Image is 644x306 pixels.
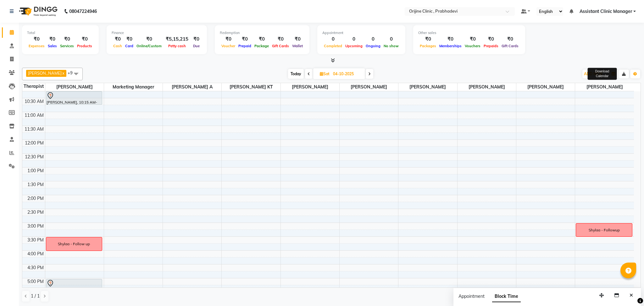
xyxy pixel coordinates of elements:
[222,83,280,91] span: [PERSON_NAME] KT
[500,44,520,48] span: Gift Cards
[163,36,191,43] div: ₹5,15,215
[75,44,94,48] span: Products
[23,126,45,133] div: 11:30 AM
[344,44,364,48] span: Upcoming
[27,30,94,36] div: Total
[45,83,104,91] span: [PERSON_NAME]
[270,36,291,43] div: ₹0
[492,291,521,302] span: Block Time
[26,181,45,188] div: 1:30 PM
[237,36,253,43] div: ₹0
[291,44,304,48] span: Wallet
[253,36,270,43] div: ₹0
[458,83,516,91] span: [PERSON_NAME]
[382,44,400,48] span: No show
[124,44,135,48] span: Card
[27,36,46,43] div: ₹0
[23,112,45,119] div: 11:00 AM
[58,44,75,48] span: Services
[24,154,45,160] div: 12:30 PM
[26,223,45,229] div: 3:00 PM
[24,140,45,146] div: 12:00 PM
[28,71,62,76] span: [PERSON_NAME]
[69,3,97,20] b: 08047224946
[589,227,620,233] div: Shylaa - Followup
[482,36,500,43] div: ₹0
[340,83,398,91] span: [PERSON_NAME]
[418,30,520,36] div: Other sales
[112,44,124,48] span: Cash
[26,167,45,174] div: 1:00 PM
[322,44,344,48] span: Completed
[26,195,45,202] div: 2:00 PM
[46,36,58,43] div: ₹0
[23,98,45,105] div: 10:30 AM
[438,36,463,43] div: ₹0
[135,36,163,43] div: ₹0
[418,44,438,48] span: Packages
[418,36,438,43] div: ₹0
[58,36,75,43] div: ₹0
[112,30,202,36] div: Finance
[398,83,457,91] span: [PERSON_NAME]
[270,44,291,48] span: Gift Cards
[26,278,45,285] div: 5:00 PM
[463,36,482,43] div: ₹0
[318,71,331,76] span: Sat
[331,69,363,79] input: 2025-10-04
[104,83,163,91] span: Marketing Manager
[288,69,304,79] span: Today
[322,36,344,43] div: 0
[291,36,304,43] div: ₹0
[364,36,382,43] div: 0
[281,83,339,91] span: [PERSON_NAME]
[135,44,163,48] span: Online/Custom
[575,83,634,91] span: [PERSON_NAME]
[458,293,485,299] span: Appointment
[163,83,221,91] span: [PERSON_NAME] A
[26,237,45,243] div: 3:30 PM
[382,36,400,43] div: 0
[364,44,382,48] span: Ongoing
[582,70,604,78] button: ADD NEW
[46,44,58,48] span: Sales
[26,209,45,216] div: 2:30 PM
[322,30,400,36] div: Appointment
[31,293,40,299] span: 1 / 1
[46,279,102,306] div: [PERSON_NAME], 05:00 PM-06:00 PM, Dental Consultation
[500,36,520,43] div: ₹0
[584,71,602,76] span: ADD NEW
[46,92,102,105] div: [PERSON_NAME], 10:15 AM-10:45 AM, Follow Up Consultation
[16,3,59,20] img: logo
[438,44,463,48] span: Memberships
[344,36,364,43] div: 0
[192,44,201,48] span: Due
[58,241,90,247] div: Shylaa - Follow up
[167,44,187,48] span: Petty cash
[26,264,45,271] div: 4:30 PM
[26,251,45,257] div: 4:00 PM
[75,36,94,43] div: ₹0
[22,83,45,90] div: Therapist
[516,83,575,91] span: [PERSON_NAME]
[463,44,482,48] span: Vouchers
[580,8,632,15] span: Assistant Clinic Manager
[237,44,253,48] span: Prepaid
[27,44,46,48] span: Expenses
[253,44,270,48] span: Package
[220,44,237,48] span: Voucher
[220,36,237,43] div: ₹0
[627,291,636,300] button: Close
[112,36,124,43] div: ₹0
[220,30,304,36] div: Redemption
[191,36,202,43] div: ₹0
[62,71,64,76] a: x
[482,44,500,48] span: Prepaids
[68,70,77,75] span: +9
[124,36,135,43] div: ₹0
[588,68,617,80] div: Download Calendar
